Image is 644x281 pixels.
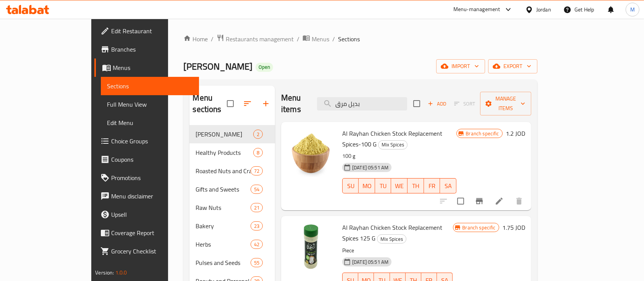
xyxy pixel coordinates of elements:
div: items [251,166,263,175]
span: SU [346,180,356,192]
button: Add section [257,94,275,113]
button: Branch-specific-item [470,192,489,210]
div: Herbs42 [189,235,275,253]
div: Healthy Products [196,148,253,157]
span: Branch specific [463,130,502,137]
span: Mix Spices [379,140,407,149]
span: Pulses and Seeds [196,258,250,267]
span: Branches [111,45,193,54]
span: Herbs [196,240,250,249]
a: Grocery Checklist [94,242,199,260]
button: SA [440,178,456,193]
div: items [251,185,263,194]
span: Coupons [111,155,193,164]
h6: 1.2 JOD [506,128,525,139]
span: Grocery Checklist [111,247,193,256]
div: Raw Nuts21 [189,198,275,217]
img: Al Rayhan Chicken Stock Replacement Spices-100 G [287,128,336,177]
a: Upsell [94,205,199,224]
span: Sections [107,81,193,91]
span: Menus [312,34,329,44]
span: Sort sections [238,94,257,113]
span: Open [256,64,273,70]
a: Restaurants management [217,34,294,44]
p: 100 g [342,151,456,161]
span: 8 [254,149,262,156]
span: Mix Spices [377,235,406,244]
div: Al Rayhan Bundles [196,130,253,139]
span: 72 [251,167,262,175]
span: Promotions [111,173,193,182]
span: FR [427,180,437,192]
button: SU [342,178,359,193]
span: Select all sections [222,96,238,112]
button: MO [359,178,375,193]
span: Restaurants management [226,34,294,44]
span: export [494,62,531,71]
span: 21 [251,204,262,211]
div: Bakery23 [189,217,275,235]
h2: Menu sections [193,92,227,115]
button: TU [375,178,392,193]
a: Coupons [94,150,199,169]
span: Choice Groups [111,136,193,146]
span: Sections [338,34,360,44]
span: Version: [95,268,114,278]
span: 42 [251,241,262,248]
a: Edit menu item [495,197,504,206]
span: 1.0.0 [115,268,127,278]
span: Coverage Report [111,228,193,237]
a: Menu disclaimer [94,187,199,205]
div: items [251,221,263,231]
span: 2 [254,131,262,138]
span: Edit Restaurant [111,26,193,36]
div: Jordan [536,5,551,14]
h2: Menu items [281,92,308,115]
button: Add [425,98,449,110]
button: WE [391,178,408,193]
span: Add item [425,98,449,110]
div: Open [256,63,273,72]
span: M [630,5,635,14]
span: Menus [113,63,193,72]
span: Branch specific [460,224,499,231]
div: Mix Spices [378,140,408,149]
span: MO [362,180,372,192]
span: 55 [251,259,262,266]
span: [DATE] 05:51 AM [349,258,392,266]
a: Edit Menu [101,114,199,132]
span: Upsell [111,210,193,219]
div: items [253,148,263,157]
span: TH [411,180,421,192]
span: [PERSON_NAME] [183,58,252,75]
a: Edit Restaurant [94,22,199,40]
div: Gifts and Sweets [196,185,250,194]
div: [PERSON_NAME]2 [189,125,275,143]
div: Bakery [196,221,250,231]
li: / [297,34,299,44]
input: search [317,97,407,110]
div: Gifts and Sweets54 [189,180,275,198]
nav: breadcrumb [183,34,537,44]
span: [DATE] 05:51 AM [349,164,392,171]
div: Roasted Nuts and Crackers72 [189,162,275,180]
div: items [251,203,263,212]
div: items [251,240,263,249]
span: Al Rayhan Chicken Stock Replacement Spices-100 G [342,128,442,150]
span: [PERSON_NAME] [196,130,253,139]
div: Mix Spices [377,234,406,244]
span: Menu disclaimer [111,192,193,201]
span: Manage items [486,94,525,113]
a: Choice Groups [94,132,199,150]
span: 23 [251,223,262,230]
a: Menus [303,34,329,44]
span: Roasted Nuts and Crackers [196,166,250,175]
button: export [488,59,537,73]
li: / [332,34,335,44]
span: Raw Nuts [196,203,250,212]
div: Menu-management [453,5,500,14]
a: Promotions [94,169,199,187]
